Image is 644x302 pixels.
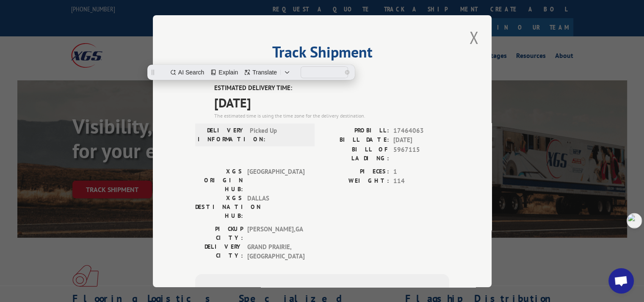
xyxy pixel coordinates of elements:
span: GRAND PRAIRIE , [GEOGRAPHIC_DATA] [247,242,304,261]
span: DALLAS [247,193,304,220]
span: [DATE] [214,93,449,112]
h2: Track Shipment [195,46,449,62]
label: BILL OF LADING: [322,145,389,162]
span: [GEOGRAPHIC_DATA] [247,167,304,193]
label: PROBILL: [322,126,389,135]
label: WEIGHT: [322,176,389,186]
label: BILL DATE: [322,135,389,145]
div: Subscribe to alerts [205,284,439,296]
label: DELIVERY INFORMATION: [198,126,246,143]
label: PICKUP CITY: [195,224,243,242]
label: PIECES: [322,167,389,176]
span: [DATE] [393,135,449,145]
label: XGS DESTINATION HUB: [195,193,243,220]
span: Picked Up [250,126,307,143]
span: [PERSON_NAME] , GA [247,224,304,242]
a: Open chat [608,268,634,294]
label: XGS ORIGIN HUB: [195,167,243,193]
div: The estimated time is using the time zone for the delivery destination. [214,112,449,119]
label: DELIVERY CITY: [195,242,243,261]
span: 17464063 [393,126,449,135]
span: 1 [393,167,449,176]
button: Close modal [467,26,481,49]
span: 114 [393,176,449,186]
label: ESTIMATED DELIVERY TIME: [214,83,449,93]
span: 5967115 [393,145,449,162]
